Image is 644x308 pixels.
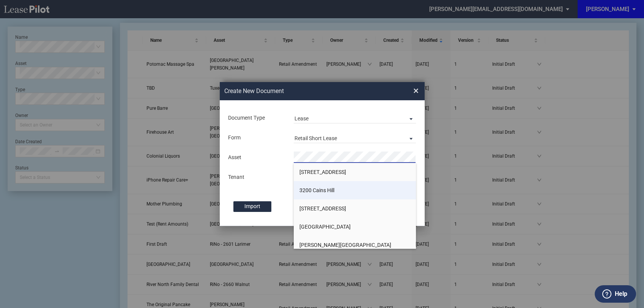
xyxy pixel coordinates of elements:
li: [STREET_ADDRESS] [294,199,416,218]
div: Document Type [224,114,289,122]
li: [GEOGRAPHIC_DATA] [294,218,416,236]
md-dialog: Create New ... [220,82,425,226]
md-select: Lease Form: Retail Short Lease [294,132,416,143]
span: [GEOGRAPHIC_DATA] [299,224,351,230]
span: [PERSON_NAME][GEOGRAPHIC_DATA] [299,242,391,248]
div: Tenant [224,174,289,181]
label: Help [615,289,627,299]
span: × [413,85,419,97]
div: Asset [224,154,289,161]
span: [STREET_ADDRESS] [299,205,346,212]
div: Form [224,134,289,142]
div: Retail Short Lease [294,135,337,141]
span: [STREET_ADDRESS] [299,169,346,175]
h2: Create New Document [224,87,386,95]
li: [PERSON_NAME][GEOGRAPHIC_DATA] [294,236,416,254]
div: Lease [294,115,309,122]
li: [STREET_ADDRESS] [294,163,416,181]
md-select: Document Type: Lease [294,112,416,123]
li: 3200 Cains Hill [294,181,416,199]
label: Import [233,201,271,212]
span: 3200 Cains Hill [299,187,334,193]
